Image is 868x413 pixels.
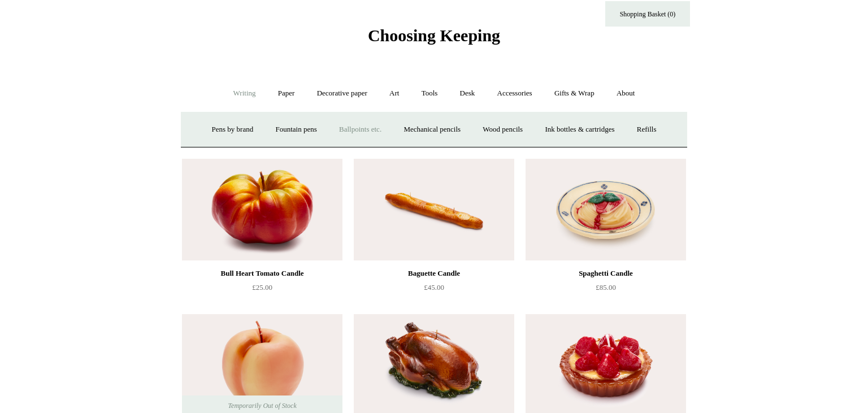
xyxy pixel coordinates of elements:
a: Desk [450,79,485,108]
a: Bull Heart Tomato Candle £25.00 [182,267,342,313]
a: Refills [627,115,667,145]
a: Writing [223,79,266,108]
a: Spaghetti Candle £85.00 [526,267,686,313]
a: Bull Heart Tomato Candle Bull Heart Tomato Candle [182,159,342,260]
a: Art [379,79,409,108]
a: Ink bottles & cartridges [535,115,624,145]
a: Gifts & Wrap [544,79,605,108]
a: Baguette Candle Baguette Candle [354,159,514,260]
a: Shopping Basket (0) [605,1,690,27]
a: Wood pencils [472,115,533,145]
a: Baguette Candle £45.00 [354,267,514,313]
a: Paper [268,79,305,108]
img: Baguette Candle [354,159,514,260]
span: £85.00 [596,283,616,292]
a: Mechanical pencils [393,115,471,145]
span: £25.00 [252,283,272,292]
a: Spaghetti Candle Spaghetti Candle [526,159,686,260]
a: About [606,79,645,108]
a: Tools [411,79,448,108]
span: Choosing Keeping [368,26,500,45]
span: £45.00 [424,283,444,292]
a: Decorative paper [307,79,377,108]
a: Pens by brand [202,115,264,145]
a: Accessories [487,79,542,108]
a: Choosing Keeping [368,35,500,43]
div: Bull Heart Tomato Candle [185,267,340,280]
img: Spaghetti Candle [526,159,686,260]
img: Bull Heart Tomato Candle [182,159,342,260]
a: Ballpoints etc. [329,115,392,145]
a: Fountain pens [265,115,327,145]
div: Baguette Candle [357,267,511,280]
div: Spaghetti Candle [528,267,683,280]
